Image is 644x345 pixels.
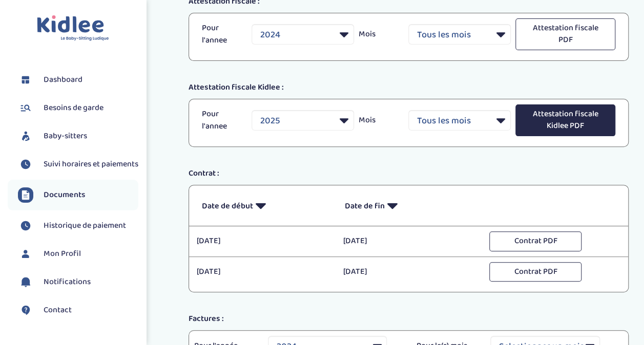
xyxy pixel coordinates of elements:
[515,104,615,136] button: Attestation fiscale Kidlee PDF
[489,266,581,277] a: Contrat PDF
[18,303,138,318] a: Contact
[18,72,33,88] img: dashboard.svg
[489,231,581,251] button: Contrat PDF
[181,313,636,325] div: Factures :
[18,157,138,172] a: Suivi horaires et paiements
[515,28,615,39] a: Attestation fiscale PDF
[18,72,138,88] a: Dashboard
[515,114,615,125] a: Attestation fiscale Kidlee PDF
[343,266,474,278] p: [DATE]
[202,22,236,47] p: Pour l'annee
[18,100,33,116] img: besoin.svg
[44,102,103,114] span: Besoins de garde
[18,246,33,262] img: profil.svg
[489,262,581,282] button: Contrat PDF
[44,158,138,170] span: Suivi horaires et paiements
[18,128,138,144] a: Baby-sitters
[489,235,581,246] a: Contrat PDF
[18,246,138,262] a: Mon Profil
[197,266,328,278] p: [DATE]
[44,189,86,201] span: Documents
[44,220,126,232] span: Historique de paiement
[44,130,87,142] span: Baby-sitters
[18,274,138,290] a: Notifications
[18,187,138,203] a: Documents
[18,274,33,290] img: notification.svg
[359,28,393,40] p: Mois
[359,114,393,126] p: Mois
[18,218,138,233] a: Historique de paiement
[18,128,33,144] img: babysitters.svg
[202,193,329,218] p: Date de début
[181,81,636,94] div: Attestation fiscale Kidlee :
[197,235,328,247] p: [DATE]
[345,193,472,218] p: Date de fin
[18,218,33,233] img: suivihoraire.svg
[18,157,33,172] img: suivihoraire.svg
[18,187,33,203] img: documents.svg
[44,276,91,288] span: Notifications
[202,108,236,133] p: Pour l'annee
[343,235,474,247] p: [DATE]
[181,167,636,180] div: Contrat :
[44,304,72,316] span: Contact
[44,248,81,260] span: Mon Profil
[37,15,109,41] img: logo.svg
[515,18,615,50] button: Attestation fiscale PDF
[18,100,138,116] a: Besoins de garde
[44,74,82,86] span: Dashboard
[18,303,33,318] img: contact.svg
